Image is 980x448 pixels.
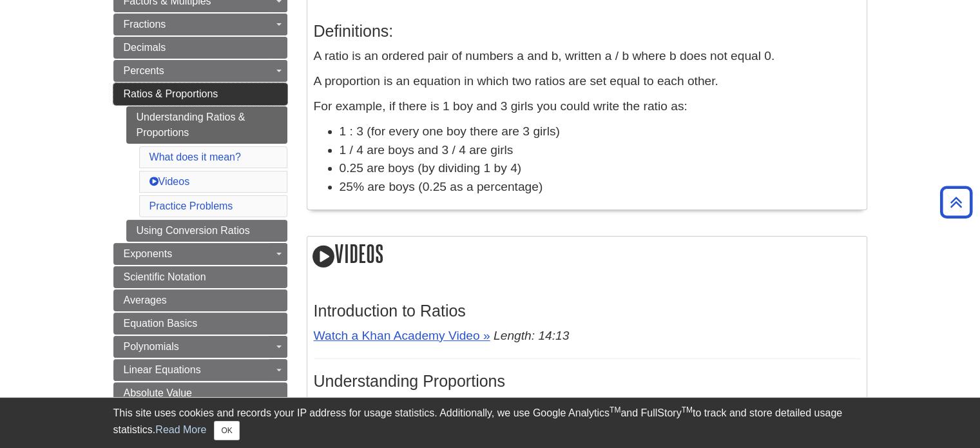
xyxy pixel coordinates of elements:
[340,141,860,160] li: 1 / 4 are boys and 3 / 4 are girls
[314,329,490,342] a: Watch a Khan Academy Video »
[124,387,192,398] span: Absolute Value
[610,405,620,414] sup: TM
[124,88,218,99] span: Ratios & Proportions
[124,295,167,306] span: Averages
[113,14,287,35] a: Fractions
[149,176,190,187] a: Videos
[340,122,860,141] li: 1 : 3 (for every one boy there are 3 girls)
[314,22,860,41] h3: Definitions:
[124,318,198,329] span: Equation Basics
[124,364,201,375] span: Linear Equations
[494,329,569,342] em: Length: 14:13
[113,243,287,265] a: Exponents
[113,359,287,381] a: Linear Equations
[126,220,287,242] a: Using Conversion Ratios
[113,266,287,288] a: Scientific Notation
[682,405,693,414] sup: TM
[314,72,860,91] p: A proportion is an equation in which two ratios are set equal to each other.
[124,341,179,352] span: Polynomials
[307,237,867,273] h2: Videos
[314,302,860,320] h3: Introduction to Ratios
[124,248,173,259] span: Exponents
[155,424,206,435] a: Read More
[214,421,239,440] button: Close
[113,382,287,404] a: Absolute Value
[113,37,287,59] a: Decimals
[340,178,860,197] li: 25% are boys (0.25 as a percentage)
[149,200,233,211] a: Practice Problems
[936,193,977,211] a: Back to Top
[314,372,860,391] h3: Understanding Proportions
[113,83,287,105] a: Ratios & Proportions
[113,405,867,440] div: This site uses cookies and records your IP address for usage statistics. Additionally, we use Goo...
[124,19,166,30] span: Fractions
[124,271,206,282] span: Scientific Notation
[113,336,287,358] a: Polynomials
[124,42,166,53] span: Decimals
[126,106,287,144] a: Understanding Ratios & Proportions
[314,47,860,66] p: A ratio is an ordered pair of numbers a and b, written a / b where b does not equal 0.
[124,65,164,76] span: Percents
[113,60,287,82] a: Percents
[314,97,860,116] p: For example, if there is 1 boy and 3 girls you could write the ratio as:
[340,159,860,178] li: 0.25 are boys (by dividing 1 by 4)
[149,151,241,162] a: What does it mean?
[113,289,287,311] a: Averages
[113,313,287,335] a: Equation Basics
